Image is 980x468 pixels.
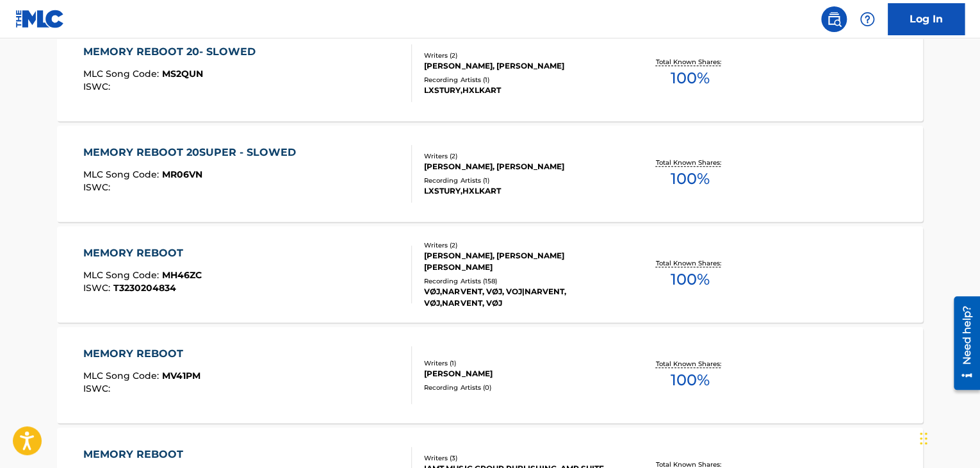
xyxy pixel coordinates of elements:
[83,68,162,79] span: MLC Song Code :
[424,51,617,60] div: Writers ( 2 )
[83,44,262,60] div: MEMORY REBOOT 20- SLOWED
[83,246,202,261] div: MEMORY REBOOT
[860,12,875,27] img: help
[424,176,617,185] div: Recording Artists ( 1 )
[655,158,724,167] p: Total Known Shares:
[424,151,617,161] div: Writers ( 2 )
[83,346,200,362] div: MEMORY REBOOT
[944,292,980,395] iframe: Resource Center
[83,145,302,160] div: MEMORY REBOOT 20SUPER - SLOWED
[424,453,617,463] div: Writers ( 3 )
[916,406,980,468] div: Виджет чата
[424,276,617,286] div: Recording Artists ( 158 )
[888,3,965,35] a: Log In
[83,282,113,294] span: ISWC :
[424,250,617,273] div: [PERSON_NAME], [PERSON_NAME] [PERSON_NAME]
[655,258,724,268] p: Total Known Shares:
[162,370,200,381] span: MV41PM
[655,359,724,369] p: Total Known Shares:
[57,126,923,222] a: MEMORY REBOOT 20SUPER - SLOWEDMLC Song Code:MR06VNISWC:Writers (2)[PERSON_NAME], [PERSON_NAME]Rec...
[424,358,617,368] div: Writers ( 1 )
[83,370,162,381] span: MLC Song Code :
[424,185,617,197] div: LXSTURY,HXLKART
[670,67,709,90] span: 100 %
[162,68,203,79] span: MS2QUN
[57,226,923,322] a: MEMORY REBOOTMLC Song Code:MH46ZCISWC:T3230204834Writers (2)[PERSON_NAME], [PERSON_NAME] [PERSON_...
[83,81,113,92] span: ISWC :
[670,167,709,190] span: 100 %
[57,327,923,423] a: MEMORY REBOOTMLC Song Code:MV41PMISWC:Writers (1)[PERSON_NAME]Recording Artists (0)Total Known Sh...
[920,419,927,458] div: Перетащить
[424,286,617,309] div: VØJ,NARVENT, VØJ, VOJ|NARVENT, VØJ,NARVENT, VØJ
[424,85,617,96] div: LXSTURY,HXLKART
[83,383,113,394] span: ISWC :
[424,368,617,380] div: [PERSON_NAME]
[854,6,880,32] div: Help
[424,60,617,72] div: [PERSON_NAME], [PERSON_NAME]
[83,181,113,193] span: ISWC :
[113,282,176,294] span: T3230204834
[424,75,617,85] div: Recording Artists ( 1 )
[670,369,709,392] span: 100 %
[670,268,709,291] span: 100 %
[424,383,617,392] div: Recording Artists ( 0 )
[162,169,202,180] span: MR06VN
[916,406,980,468] iframe: Chat Widget
[821,6,847,32] a: Public Search
[15,10,65,28] img: MLC Logo
[83,447,200,462] div: MEMORY REBOOT
[83,169,162,180] span: MLC Song Code :
[83,269,162,281] span: MLC Song Code :
[57,25,923,121] a: MEMORY REBOOT 20- SLOWEDMLC Song Code:MS2QUNISWC:Writers (2)[PERSON_NAME], [PERSON_NAME]Recording...
[162,269,202,281] span: MH46ZC
[424,240,617,250] div: Writers ( 2 )
[424,161,617,172] div: [PERSON_NAME], [PERSON_NAME]
[826,12,842,27] img: search
[655,57,724,67] p: Total Known Shares:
